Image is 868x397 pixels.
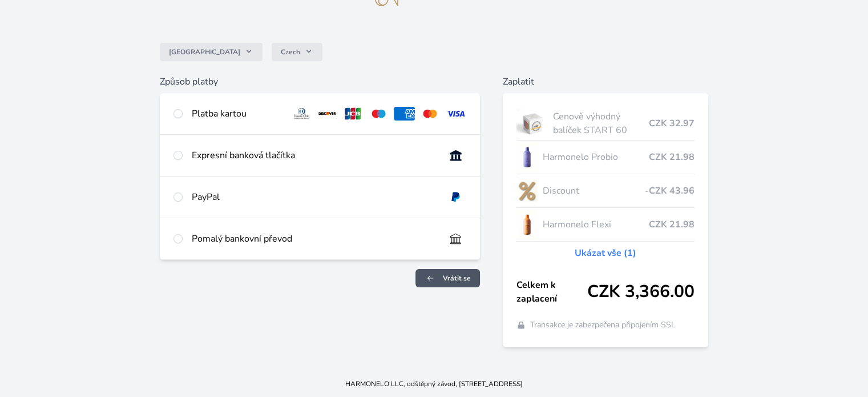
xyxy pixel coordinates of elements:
button: Czech [272,43,322,61]
img: bankTransfer_IBAN.svg [445,232,466,246]
div: PayPal [192,190,435,204]
img: diners.svg [291,107,312,121]
img: CLEAN_FLEXI_se_stinem_x-hi_(1)-lo.jpg [516,210,538,239]
img: discount-lo.png [516,177,538,205]
span: Transakce je zabezpečena připojením SSL [530,319,676,331]
img: onlineBanking_CZ.svg [445,149,466,162]
img: maestro.svg [368,107,389,121]
span: CZK 21.98 [649,218,695,231]
img: discover.svg [317,107,338,121]
img: amex.svg [394,107,415,121]
span: Harmonelo Flexi [542,218,648,231]
span: Cenově výhodný balíček START 60 [553,110,648,137]
span: [GEOGRAPHIC_DATA] [169,47,240,57]
img: CLEAN_PROBIO_se_stinem_x-lo.jpg [516,143,538,171]
span: Czech [281,47,300,57]
span: CZK 21.98 [649,150,695,164]
img: jcb.svg [342,107,364,121]
img: start.jpg [516,109,549,138]
span: CZK 3,366.00 [587,282,695,302]
span: Vrátit se [443,274,471,283]
a: Vrátit se [415,269,480,287]
h6: Zaplatit [503,75,708,89]
a: Ukázat vše (1) [575,246,636,260]
span: Discount [542,184,644,198]
div: Expresní banková tlačítka [192,149,435,162]
img: mc.svg [419,107,441,121]
span: Celkem k zaplacení [516,278,587,306]
img: paypal.svg [445,190,466,204]
span: -CZK 43.96 [645,184,695,198]
span: Harmonelo Probio [542,150,648,164]
span: CZK 32.97 [649,117,695,130]
img: visa.svg [445,107,466,121]
div: Platba kartou [192,107,282,121]
button: [GEOGRAPHIC_DATA] [160,43,263,61]
h6: Způsob platby [160,75,479,89]
div: Pomalý bankovní převod [192,232,435,246]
